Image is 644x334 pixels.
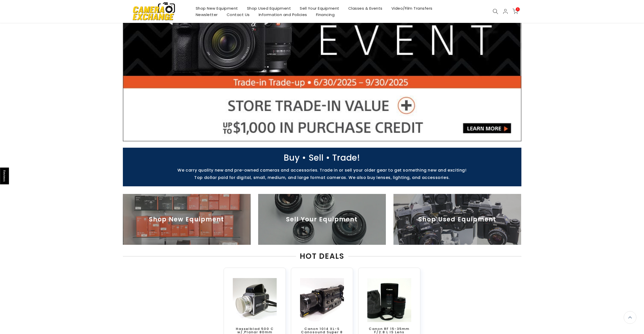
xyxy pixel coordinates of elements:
[387,5,437,11] a: Video/Film Transfers
[334,133,337,136] li: Page dot 6
[624,311,636,324] a: Back to the top
[295,5,344,11] a: Sell Your Equipment
[329,133,332,136] li: Page dot 5
[313,133,316,136] li: Page dot 2
[296,252,348,260] span: HOT DEALS
[311,11,339,18] a: Financing
[120,175,524,180] p: Top dollar paid for digital, small, medium, and large format cameras. We also buy lenses, lightin...
[307,133,310,136] li: Page dot 1
[191,5,242,11] a: Shop New Equipment
[254,11,311,18] a: Information and Policies
[120,168,524,173] p: We carry quality new and pre-owned cameras and accessories. Trade in or sell your older gear to g...
[323,133,326,136] li: Page dot 4
[318,133,321,136] li: Page dot 3
[513,9,518,14] a: 0
[344,5,387,11] a: Classes & Events
[516,7,520,11] span: 0
[242,5,295,11] a: Shop Used Equipment
[222,11,254,18] a: Contact Us
[120,155,524,160] p: Buy • Sell • Trade!
[191,11,222,18] a: Newsletter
